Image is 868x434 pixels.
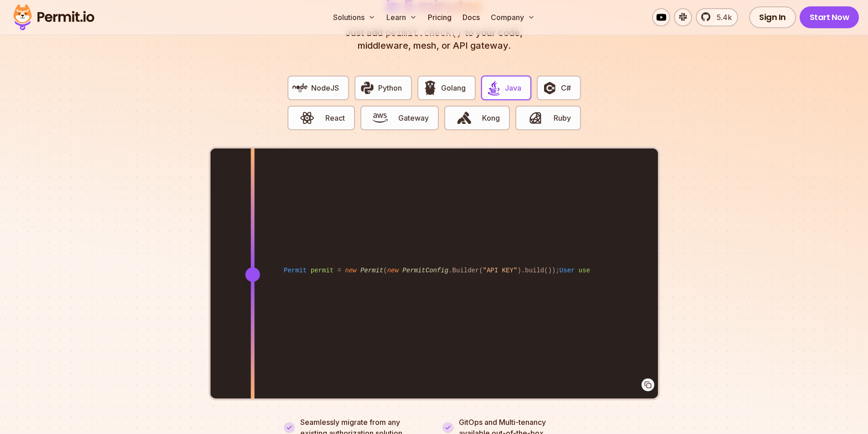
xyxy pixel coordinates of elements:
[711,12,732,23] span: 5.4k
[337,267,341,274] span: =
[424,8,455,26] a: Pricing
[378,82,402,93] span: Python
[345,267,356,274] span: new
[398,112,429,123] span: Gateway
[284,267,307,274] span: Permit
[311,267,334,274] span: permit
[329,8,379,26] button: Solutions
[482,112,500,123] span: Kong
[560,267,575,274] span: User
[457,110,472,126] img: Kong
[299,110,315,126] img: React
[360,267,383,274] span: Permit
[383,8,421,26] button: Learn
[528,110,543,126] img: Ruby
[325,112,345,123] span: React
[372,110,388,126] img: Gateway
[293,80,308,96] img: NodeJS
[487,8,539,26] button: Company
[749,6,796,28] a: Sign In
[441,82,466,93] span: Golang
[696,8,738,26] a: 5.4k
[387,267,399,274] span: new
[505,82,521,93] span: Java
[277,259,591,283] code: ( .Builder( ).build()); .Builder( ).build(); ; .Builder( ).withTenant( ).build(); permit.check(us...
[542,80,557,96] img: C#
[9,2,98,33] img: Permit logo
[800,6,859,28] a: Start Now
[561,82,571,93] span: C#
[579,267,594,274] span: user
[486,80,502,96] img: Java
[336,26,533,52] p: Just add to your code, middleware, mesh, or API gateway.
[554,112,571,123] span: Ruby
[459,8,483,26] a: Docs
[483,267,518,274] span: "API KEY"
[360,80,375,96] img: Python
[311,82,339,93] span: NodeJS
[422,80,438,96] img: Golang
[402,267,448,274] span: PermitConfig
